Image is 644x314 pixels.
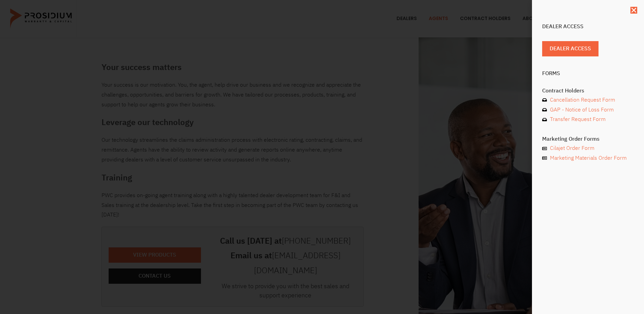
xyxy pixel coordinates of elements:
[548,115,606,124] span: Transfer Request Form
[548,95,615,105] span: Cancellation Request Form
[542,105,634,115] a: GAP - Notice of Loss Form
[542,143,634,153] a: Cilajet Order Form
[542,153,634,163] a: Marketing Materials Order Form
[548,153,627,163] span: Marketing Materials Order Form
[542,88,634,93] h4: Contract Holders
[542,115,634,124] a: Transfer Request Form
[548,143,594,153] span: Cilajet Order Form
[548,105,614,115] span: GAP - Notice of Loss Form
[542,95,634,105] a: Cancellation Request Form
[550,44,591,54] span: Dealer Access
[542,136,634,142] h4: Marketing Order Forms
[542,41,599,56] a: Dealer Access
[542,71,634,76] h4: Forms
[542,24,634,29] h4: Dealer Access
[630,7,637,14] a: Close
